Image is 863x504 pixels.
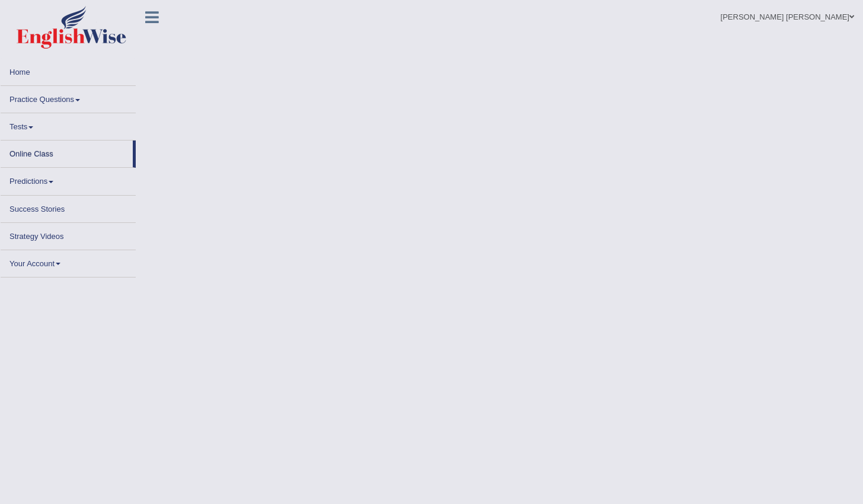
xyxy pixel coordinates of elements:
a: Your Account [1,250,136,273]
a: Home [1,59,136,82]
a: Strategy Videos [1,223,136,246]
a: Tests [1,113,136,136]
a: Success Stories [1,196,136,219]
a: Predictions [1,168,136,191]
a: Online Class [1,141,133,164]
a: Practice Questions [1,86,136,109]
